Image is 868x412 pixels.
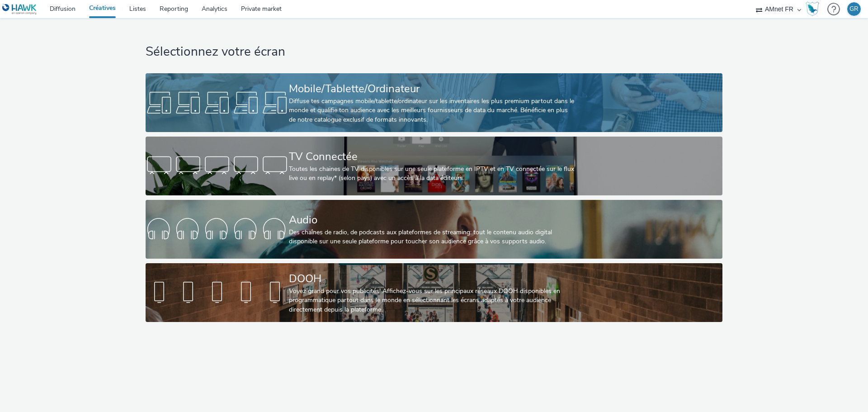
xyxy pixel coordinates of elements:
div: Diffuse tes campagnes mobile/tablette/ordinateur sur les inventaires les plus premium partout dan... [289,97,576,124]
img: undefined Logo [2,4,37,15]
a: Hawk Academy [806,2,823,16]
img: Hawk Academy [806,2,819,16]
div: Des chaînes de radio, de podcasts aux plateformes de streaming: tout le contenu audio digital dis... [289,228,576,246]
a: AudioDes chaînes de radio, de podcasts aux plateformes de streaming: tout le contenu audio digita... [146,200,722,259]
div: Audio [289,212,576,228]
div: DOOH [289,271,576,287]
h1: Sélectionnez votre écran [146,43,722,61]
div: Toutes les chaines de TV disponibles sur une seule plateforme en IPTV et en TV connectée sur le f... [289,165,576,183]
div: GR [849,2,859,16]
div: Mobile/Tablette/Ordinateur [289,81,576,97]
a: Mobile/Tablette/OrdinateurDiffuse tes campagnes mobile/tablette/ordinateur sur les inventaires le... [146,73,722,132]
a: DOOHVoyez grand pour vos publicités! Affichez-vous sur les principaux réseaux DOOH disponibles en... [146,263,722,322]
a: TV ConnectéeToutes les chaines de TV disponibles sur une seule plateforme en IPTV et en TV connec... [146,137,722,195]
div: TV Connectée [289,149,576,165]
div: Voyez grand pour vos publicités! Affichez-vous sur les principaux réseaux DOOH disponibles en pro... [289,287,576,314]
